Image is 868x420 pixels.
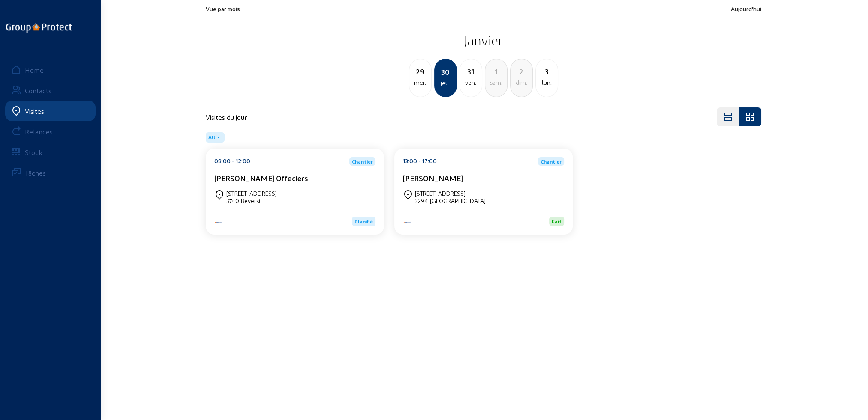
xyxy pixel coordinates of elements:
div: sam. [485,77,507,88]
span: All [208,134,215,141]
a: Home [5,60,96,80]
div: Home [25,66,44,74]
div: Contacts [25,86,51,95]
div: 1 [485,66,507,77]
h2: Janvier [206,30,761,51]
a: Stock [5,142,96,162]
a: Contacts [5,80,96,101]
div: [STREET_ADDRESS] [415,190,486,197]
a: Visites [5,101,96,121]
div: Tâches [25,169,46,177]
span: Chantier [541,159,562,164]
a: Relances [5,121,96,142]
div: 30 [435,66,456,78]
span: Chantier [352,159,373,164]
div: dim. [511,77,532,88]
cam-card-title: [PERSON_NAME] [403,173,463,182]
div: mer. [409,77,431,88]
span: Vue par mois [206,5,240,12]
div: 29 [409,66,431,77]
div: 13:00 - 17:00 [403,157,437,166]
div: 2 [511,66,532,77]
div: [STREET_ADDRESS] [226,190,277,197]
div: 31 [460,66,482,77]
img: logo-oneline.png [6,23,72,33]
div: Stock [25,148,42,156]
h4: Visites du jour [206,113,247,121]
a: Tâches [5,162,96,183]
div: 3 [536,66,558,77]
div: jeu. [435,78,456,88]
span: Fait [552,218,562,224]
img: Aqua Protect [214,221,223,223]
cam-card-title: [PERSON_NAME] Offeciers [214,173,308,182]
img: Aqua Protect [403,221,411,223]
div: 08:00 - 12:00 [214,157,250,166]
div: 3740 Beverst [226,197,277,204]
div: lun. [536,77,558,88]
span: Aujourd'hui [731,5,761,12]
div: ven. [460,77,482,88]
span: Planifié [354,218,373,224]
div: Relances [25,128,53,136]
div: Visites [25,107,44,115]
div: 3294 [GEOGRAPHIC_DATA] [415,197,486,204]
